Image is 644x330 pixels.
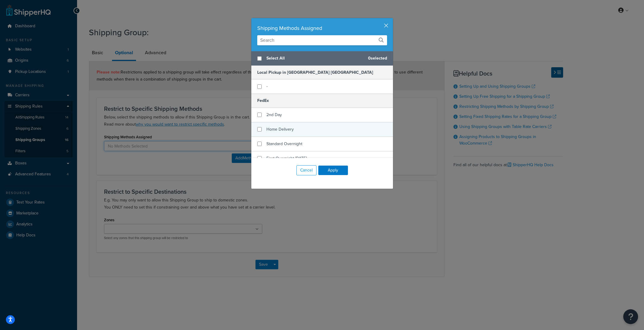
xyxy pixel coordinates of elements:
[266,54,363,63] span: Select All
[266,83,268,89] span: -
[251,51,393,66] div: 0 selected
[251,66,393,79] h5: Local Pickup in [GEOGRAPHIC_DATA] [GEOGRAPHIC_DATA]
[257,24,387,32] div: Shipping Methods Assigned
[251,94,393,108] h5: FedEx
[266,141,302,147] span: Standard Overnight
[266,112,282,118] span: 2nd Day
[257,35,387,45] input: Search
[318,166,348,175] button: Apply
[266,126,294,132] span: Home Delivery
[296,165,317,175] button: Cancel
[266,155,307,161] span: First Overnight [DATE]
